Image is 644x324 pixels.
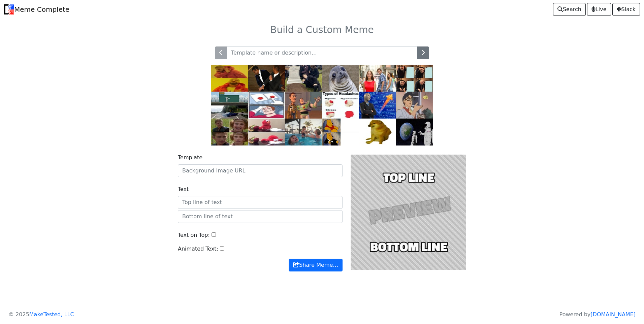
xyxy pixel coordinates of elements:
a: Meme Complete [4,3,69,16]
img: elmo.jpg [248,119,285,145]
span: Search [557,5,581,13]
input: Bottom line of text [178,210,343,223]
input: Background Image URL [178,164,343,177]
img: ams.jpg [322,65,359,92]
img: db.jpg [359,65,396,92]
img: grave.jpg [285,65,322,92]
p: © 2025 [8,311,74,319]
input: Template name or description... [227,46,417,59]
img: drake.jpg [211,65,248,92]
img: slap.jpg [248,65,285,92]
img: pool.jpg [285,119,322,145]
span: Live [591,5,607,13]
img: right.jpg [211,119,248,145]
label: Text [178,185,189,193]
img: pooh.jpg [322,119,359,145]
label: Text on Top: [178,231,210,239]
label: Animated Text: [178,245,218,253]
img: exit.jpg [211,92,248,119]
span: Slack [617,5,636,13]
img: stonks.jpg [359,92,396,119]
img: buzz.jpg [285,92,322,119]
img: pigeon.jpg [396,92,433,119]
h3: Build a Custom Meme [104,24,540,36]
a: [DOMAIN_NAME] [590,311,636,318]
img: gru.jpg [396,65,433,92]
a: Search [553,3,586,16]
img: astronaut.jpg [396,119,433,145]
button: Share Meme… [289,259,343,271]
img: cheems.jpg [359,119,396,145]
input: Top line of text [178,196,343,209]
a: MakeTested, LLC [29,311,74,318]
label: Template [178,154,202,162]
a: Live [587,3,611,16]
a: Slack [612,3,640,16]
img: Meme Complete [4,4,14,14]
img: headaches.jpg [322,92,359,119]
img: ds.jpg [248,92,285,119]
p: Powered by [559,311,636,319]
